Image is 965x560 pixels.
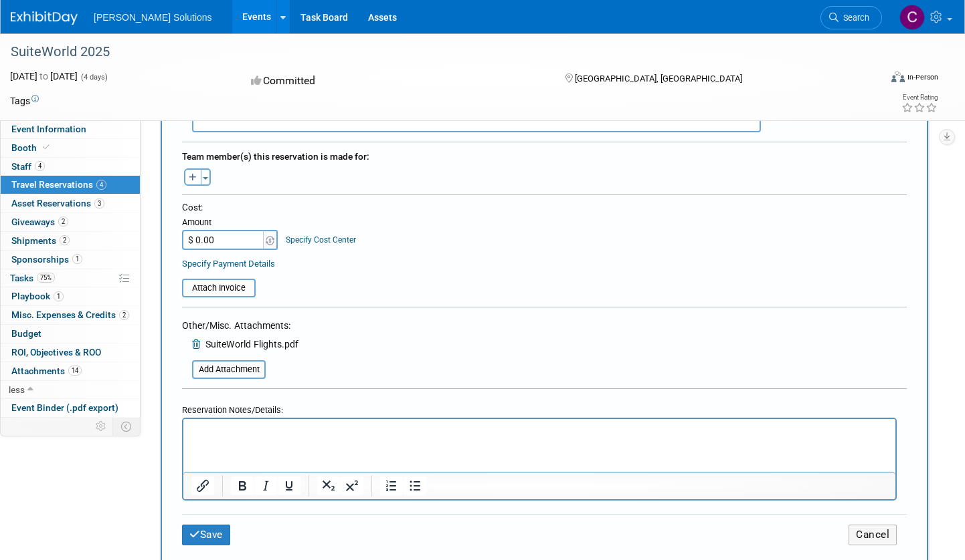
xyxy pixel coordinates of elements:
[11,328,41,339] span: Budget
[6,40,859,64] div: SuiteWorld 2025
[1,287,140,305] a: Playbook1
[10,94,39,108] td: Tags
[35,161,45,171] span: 4
[182,144,907,166] div: Team member(s) this reservation is made for:
[182,525,230,545] button: Save
[10,71,78,82] span: [DATE] [DATE]
[317,476,340,495] button: Subscript
[907,72,938,82] div: In-Person
[839,13,869,23] span: Search
[11,347,101,358] span: ROI, Objectives & ROO
[1,325,140,343] a: Budget
[1,251,140,269] a: Sponsorships1
[182,201,907,214] div: Cost:
[9,384,25,395] span: less
[891,72,905,82] img: Format-Inperson.png
[11,309,129,320] span: Misc. Expenses & Credits
[1,343,140,362] a: ROI, Objectives & ROO
[182,217,279,230] div: Amount
[11,291,64,301] span: Playbook
[11,11,78,25] img: ExhibitDay
[10,273,55,283] span: Tasks
[1,399,140,417] a: Event Binder (.pdf export)
[90,418,113,435] td: Personalize Event Tab Strip
[205,339,298,349] span: SuiteWorld Flights.pdf
[80,73,108,82] span: (4 days)
[54,291,64,301] span: 1
[72,254,82,264] span: 1
[1,232,140,250] a: Shipments2
[94,12,212,23] span: [PERSON_NAME] Solutions
[43,144,50,151] i: Booth reservation complete
[37,273,55,283] span: 75%
[113,418,141,435] td: Toggle Event Tabs
[11,366,82,376] span: Attachments
[11,161,45,172] span: Staff
[11,198,104,208] span: Asset Reservations
[575,74,742,84] span: [GEOGRAPHIC_DATA], [GEOGRAPHIC_DATA]
[341,476,363,495] button: Superscript
[254,476,277,495] button: Italic
[286,235,356,245] a: Specify Cost Center
[1,381,140,399] a: less
[182,259,275,269] a: Specify Payment Details
[183,419,895,472] iframe: Rich Text Area
[820,6,882,29] a: Search
[1,306,140,324] a: Misc. Expenses & Credits2
[800,69,938,90] div: Event Format
[37,71,50,82] span: to
[231,476,254,495] button: Bold
[68,366,82,376] span: 14
[11,142,52,153] span: Booth
[191,476,214,495] button: Insert/edit link
[1,194,140,213] a: Asset Reservations3
[96,180,106,190] span: 4
[182,319,298,335] div: Other/Misc. Attachments:
[247,69,543,93] div: Committed
[1,120,140,138] a: Event Information
[1,139,140,157] a: Booth
[1,158,140,176] a: Staff4
[182,398,897,418] div: Reservation Notes/Details:
[899,5,925,30] img: Cameron Sigurdson
[404,476,426,495] button: Bullet list
[11,402,118,413] span: Event Binder (.pdf export)
[94,198,104,208] span: 3
[278,476,300,495] button: Underline
[1,269,140,287] a: Tasks75%
[849,525,897,545] button: Cancel
[11,235,70,246] span: Shipments
[901,94,938,101] div: Event Rating
[11,217,68,227] span: Giveaways
[380,476,403,495] button: Numbered list
[11,124,86,134] span: Event Information
[58,217,68,227] span: 2
[60,235,70,245] span: 2
[11,254,82,265] span: Sponsorships
[1,362,140,380] a: Attachments14
[119,310,129,320] span: 2
[1,176,140,194] a: Travel Reservations4
[11,179,106,190] span: Travel Reservations
[1,213,140,231] a: Giveaways2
